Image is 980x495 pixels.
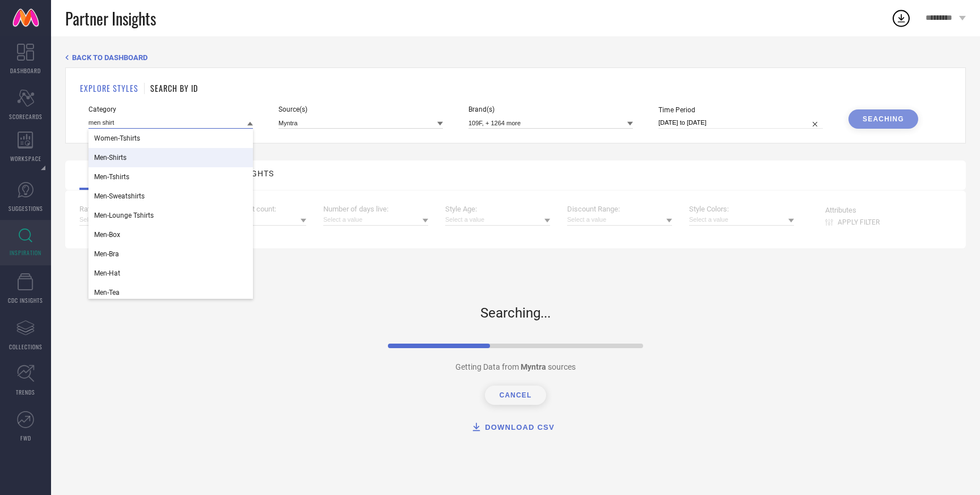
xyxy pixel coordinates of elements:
span: WORKSPACE [10,154,41,163]
span: BACK TO DASHBOARD [72,53,147,62]
span: Getting Data from sources [455,362,576,371]
span: Style Age : [445,205,550,213]
div: Men-Tea [88,283,253,302]
span: COLLECTIONS [9,342,43,351]
div: Back TO Dashboard [65,53,966,62]
span: Women-Tshirts [94,134,140,142]
button: Cancel [485,386,546,405]
span: INSPIRATION [10,248,41,257]
span: Brand(s) [468,105,633,113]
span: Attributes [825,206,880,214]
div: insights [234,169,274,178]
button: DOWNLOAD CSV [457,416,569,440]
span: Men-Shirts [94,154,126,162]
div: Men-Lounge Tshirts [88,206,253,225]
div: Men-Shirts [88,148,253,167]
span: DASHBOARD [10,66,41,75]
span: Men-Box [94,231,120,239]
span: Men-Bra [94,250,119,258]
span: SCORECARDS [9,112,43,121]
div: Women-Tshirts [88,129,253,148]
strong: Myntra [521,362,548,371]
div: Men-Bra [88,244,253,264]
div: Men-Tshirts [88,167,253,187]
div: Men-Hat [88,264,253,283]
span: Time Period [658,106,823,114]
span: Men-Tshirts [94,173,129,181]
h1: SEARCH BY ID [150,82,198,94]
div: Men-Box [88,225,253,244]
span: Men-Hat [94,269,120,277]
span: Number of days live : [323,205,428,213]
span: APPLY FILTER [838,218,880,226]
span: Source(s) [278,105,443,113]
span: Discount Range : [567,205,672,213]
span: DOWNLOAD CSV [485,423,555,431]
span: SUGGESTIONS [9,204,43,213]
span: CDC INSIGHTS [8,296,43,304]
span: Category [88,105,253,113]
h1: EXPLORE STYLES [80,82,138,94]
span: TRENDS [16,388,35,396]
span: FWD [20,434,31,442]
div: Open download list [891,8,911,28]
input: Select time period [658,117,823,129]
span: Partner Insights [65,7,156,30]
span: Men-Sweatshirts [94,192,145,200]
div: Men-Sweatshirts [88,187,253,206]
span: Men-Tea [94,289,120,297]
span: Style Colors : [689,205,794,213]
span: Men-Lounge Tshirts [94,211,154,219]
span: Revenue per List count : [201,205,306,213]
span: Rate of Sale : [79,205,184,213]
span: Searching... [480,277,551,321]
